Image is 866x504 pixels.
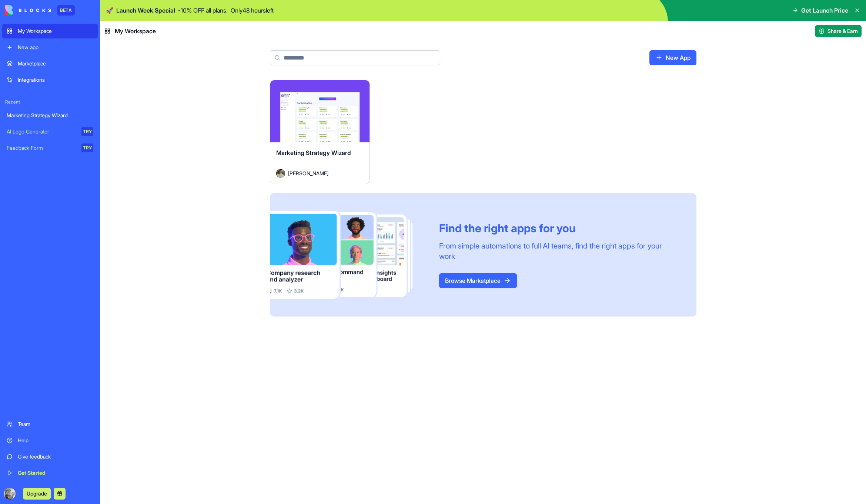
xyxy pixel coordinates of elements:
a: Give feedback [2,449,98,464]
a: New app [2,40,98,55]
div: Help [18,437,93,444]
span: 🚀 [106,6,113,15]
img: logo [5,5,51,16]
a: Marketing Strategy Wizard [2,108,98,123]
img: Frame_181_egmpey.png [270,211,427,299]
a: Help [2,433,98,448]
span: Share & Earn [827,27,858,35]
div: Marketplace [18,60,93,67]
img: Avatar [276,169,285,178]
a: AI Logo GeneratorTRY [2,124,98,139]
p: - 10 % OFF all plans. [178,6,228,15]
span: Recent [2,99,98,105]
div: Marketing Strategy Wizard [7,112,93,119]
span: [PERSON_NAME] [288,169,328,177]
div: Feedback Form [7,144,76,152]
a: My Workspace [2,24,98,38]
a: Marketplace [2,56,98,71]
a: Integrations [2,72,98,87]
span: Get Launch Price [801,6,848,15]
div: Find the right apps for you [439,221,679,235]
img: ACg8ocJuzIGNJG9zRoK4jzDGELSjBvSkM5JfPPwAJ8AH1tmZLtH2FKTl=s96-c [4,488,16,500]
button: Share & Earn [815,25,862,37]
div: TRY [81,127,93,136]
div: TRY [81,143,93,152]
div: Integrations [18,76,93,84]
div: Give feedback [18,453,93,460]
a: Marketing Strategy WizardAvatar[PERSON_NAME] [270,80,370,184]
div: My Workspace [18,27,93,35]
span: Launch Week Special [116,6,175,15]
div: AI Logo Generator [7,128,76,135]
div: Team [18,420,93,428]
p: Only 48 hours left [231,6,274,15]
button: Upgrade [23,488,51,500]
a: Upgrade [23,490,51,497]
a: Get Started [2,466,98,480]
a: New App [649,50,696,65]
span: Marketing Strategy Wizard [276,149,351,156]
span: My Workspace [115,27,156,35]
div: From simple automations to full AI teams, find the right apps for your work [439,241,679,261]
a: Team [2,417,98,432]
div: Get Started [18,469,93,477]
a: Feedback FormTRY [2,141,98,155]
div: BETA [57,5,75,16]
a: Browse Marketplace [439,273,517,288]
div: New app [18,44,93,51]
a: BETA [5,5,75,16]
